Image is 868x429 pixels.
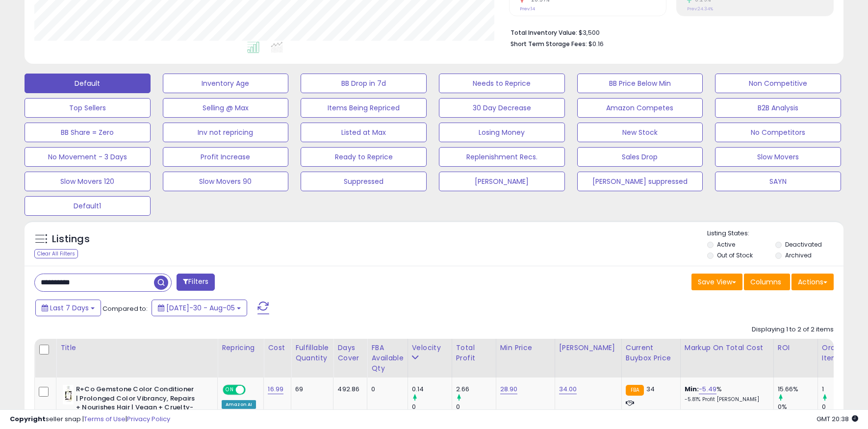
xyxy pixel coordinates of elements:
[222,343,259,353] div: Repricing
[25,123,151,142] button: BB Share = Zero
[439,74,565,93] button: Needs to Reprice
[500,384,518,394] a: 28.90
[63,385,74,404] img: 31yZ01GgGjL._SL40_.jpg
[50,303,89,313] span: Last 7 Days
[25,98,151,118] button: Top Sellers
[439,123,565,142] button: Losing Money
[685,384,699,394] b: Min:
[520,6,535,12] small: Prev: 14
[511,40,587,48] b: Short Term Storage Fees:
[500,343,551,353] div: Min Price
[163,172,289,191] button: Slow Movers 90
[152,300,247,316] button: [DATE]-30 - Aug-05
[559,384,577,394] a: 34.00
[102,304,148,313] span: Compared to:
[301,74,427,93] button: BB Drop in 7d
[35,300,101,316] button: Last 7 Days
[337,385,359,394] div: 492.86
[750,277,781,287] span: Columns
[577,172,703,191] button: [PERSON_NAME] suppressed
[84,414,126,424] a: Terms of Use
[224,386,236,394] span: ON
[685,385,766,403] div: %
[25,74,151,93] button: Default
[371,385,400,394] div: 0
[456,385,496,394] div: 2.66
[717,251,753,259] label: Out of Stock
[268,384,283,394] a: 16.99
[822,343,858,363] div: Ordered Items
[785,251,812,259] label: Archived
[295,343,329,363] div: Fulfillable Quantity
[699,384,716,394] a: -5.49
[744,274,790,290] button: Columns
[177,274,215,291] button: Filters
[301,123,427,142] button: Listed at Max
[76,385,195,424] b: R+Co Gemstone Color Conditioner | Prolonged Color Vibrancy, Repairs + Nourishes Hair | Vegan + Cr...
[301,147,427,167] button: Ready to Reprice
[127,414,170,424] a: Privacy Policy
[778,385,817,394] div: 15.66%
[163,98,289,118] button: Selling @ Max
[10,415,170,424] div: seller snap | |
[785,240,822,249] label: Deactivated
[412,343,448,353] div: Velocity
[588,39,604,49] span: $0.16
[25,147,151,167] button: No Movement - 3 Days
[687,6,713,12] small: Prev: 24.34%
[371,343,403,374] div: FBA Available Qty
[791,274,834,290] button: Actions
[817,414,858,424] span: 2025-08-13 20:38 GMT
[25,172,151,191] button: Slow Movers 120
[626,385,644,396] small: FBA
[412,385,452,394] div: 0.14
[559,343,617,353] div: [PERSON_NAME]
[685,343,769,353] div: Markup on Total Cost
[577,123,703,142] button: New Stock
[577,74,703,93] button: BB Price Below Min
[10,414,46,424] strong: Copyright
[163,74,289,93] button: Inventory Age
[25,196,151,216] button: Default1
[456,343,492,363] div: Total Profit
[778,343,814,353] div: ROI
[715,98,841,118] button: B2B Analysis
[680,339,773,378] th: The percentage added to the cost of goods (COGS) that forms the calculator for Min & Max prices.
[163,147,289,167] button: Profit Increase
[337,343,363,363] div: Days Cover
[511,28,577,37] b: Total Inventory Value:
[244,386,260,394] span: OFF
[301,98,427,118] button: Items Being Repriced
[301,172,427,191] button: Suppressed
[163,123,289,142] button: Inv not repricing
[439,172,565,191] button: [PERSON_NAME]
[715,74,841,93] button: Non Competitive
[34,249,78,258] div: Clear All Filters
[646,384,655,394] span: 34
[715,172,841,191] button: SAYN
[439,147,565,167] button: Replenishment Recs.
[295,385,326,394] div: 69
[577,98,703,118] button: Amazon Competes
[685,396,766,403] p: -5.81% Profit [PERSON_NAME]
[715,123,841,142] button: No Competitors
[707,229,843,238] p: Listing States:
[166,303,235,313] span: [DATE]-30 - Aug-05
[717,240,735,249] label: Active
[268,343,287,353] div: Cost
[511,26,826,38] li: $3,500
[577,147,703,167] button: Sales Drop
[439,98,565,118] button: 30 Day Decrease
[715,147,841,167] button: Slow Movers
[822,385,862,394] div: 1
[52,232,90,246] h5: Listings
[691,274,742,290] button: Save View
[752,325,834,334] div: Displaying 1 to 2 of 2 items
[60,343,213,353] div: Title
[626,343,676,363] div: Current Buybox Price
